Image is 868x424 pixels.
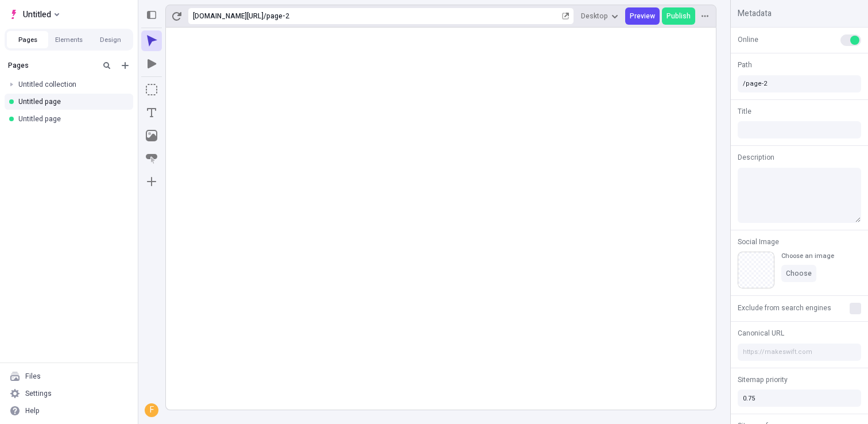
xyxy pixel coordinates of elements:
[266,11,560,21] div: page-2
[141,148,162,169] button: Button
[662,7,695,25] button: Publish
[118,59,132,72] button: Add new
[90,31,131,48] button: Design
[738,34,758,45] span: Online
[146,404,157,416] div: F
[18,97,124,106] div: Untitled page
[666,11,691,21] span: Publish
[18,114,124,124] div: Untitled page
[193,11,263,21] div: [URL][DOMAIN_NAME]
[738,375,788,385] span: Sitemap priority
[5,6,64,23] button: Select site
[630,11,655,21] span: Preview
[25,372,41,381] div: Files
[25,389,52,398] div: Settings
[48,31,90,48] button: Elements
[738,152,774,163] span: Description
[25,406,40,415] div: Help
[738,60,752,70] span: Path
[263,11,266,21] div: /
[576,7,623,25] button: Desktop
[625,7,660,25] button: Preview
[581,11,608,21] span: Desktop
[781,265,816,282] button: Choose
[18,80,124,89] div: Untitled collection
[738,106,751,117] span: Title
[7,31,48,48] button: Pages
[738,328,784,338] span: Canonical URL
[781,252,834,260] div: Choose an image
[141,125,162,146] button: Image
[738,344,861,361] input: https://makeswift.com
[23,7,51,21] span: Untitled
[786,269,812,278] span: Choose
[8,61,95,70] div: Pages
[738,237,779,247] span: Social Image
[141,102,162,123] button: Text
[141,79,162,100] button: Box
[738,303,831,313] span: Exclude from search engines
